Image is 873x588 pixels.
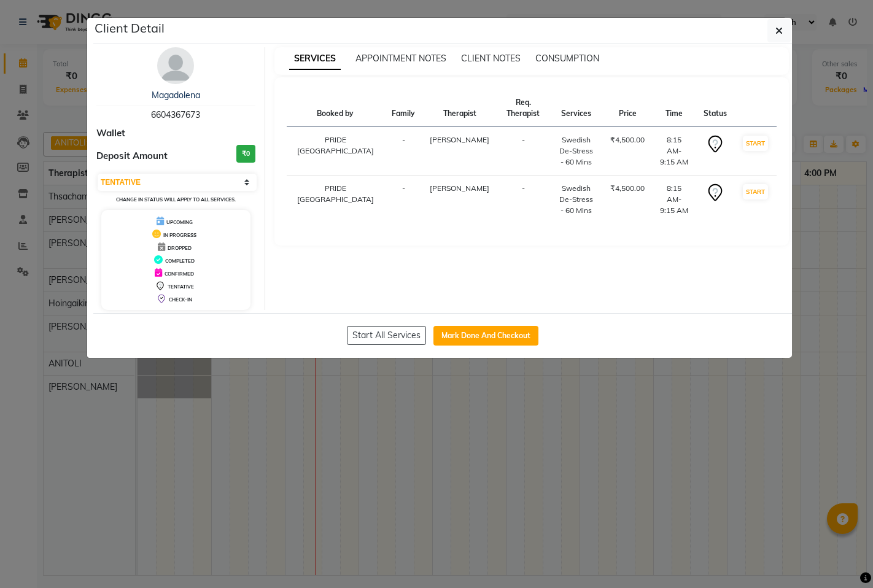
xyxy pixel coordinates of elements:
th: Booked by [287,90,385,127]
span: 6604367673 [151,109,200,120]
span: APPOINTMENT NOTES [355,53,446,64]
th: Status [696,90,734,127]
th: Price [603,90,652,127]
th: Therapist [422,90,497,127]
th: Time [652,90,696,127]
td: - [384,176,422,224]
img: avatar [157,47,194,84]
span: Wallet [96,126,125,141]
button: Mark Done And Checkout [433,326,538,346]
span: CLIENT NOTES [461,53,521,64]
td: - [384,127,422,176]
div: ₹4,500.00 [610,134,645,145]
span: UPCOMING [166,219,193,225]
button: Start All Services [347,326,426,345]
td: PRIDE [GEOGRAPHIC_DATA] [287,176,385,224]
td: PRIDE [GEOGRAPHIC_DATA] [287,127,385,176]
div: Swedish De-Stress - 60 Mins [557,134,596,168]
span: TENTATIVE [168,284,194,290]
span: [PERSON_NAME] [430,184,489,193]
td: - [497,176,549,224]
td: - [497,127,549,176]
td: 8:15 AM-9:15 AM [652,127,696,176]
th: Req. Therapist [497,90,549,127]
span: COMPLETED [165,258,195,264]
button: START [743,184,768,199]
iframe: chat widget [821,539,861,576]
small: Change in status will apply to all services. [116,196,236,203]
a: Magadolena [152,90,200,101]
span: CHECK-IN [169,296,192,303]
span: IN PROGRESS [163,232,196,238]
span: [PERSON_NAME] [430,135,489,144]
th: Services [550,90,603,127]
span: Deposit Amount [96,149,168,163]
td: 8:15 AM-9:15 AM [652,176,696,224]
h5: Client Detail [95,19,165,37]
span: CONSUMPTION [535,53,599,64]
th: Family [384,90,422,127]
div: ₹4,500.00 [610,183,645,194]
div: Swedish De-Stress - 60 Mins [557,183,596,216]
span: SERVICES [289,48,341,70]
button: START [743,136,768,151]
span: DROPPED [168,245,192,251]
h3: ₹0 [236,145,255,163]
span: CONFIRMED [165,271,194,277]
